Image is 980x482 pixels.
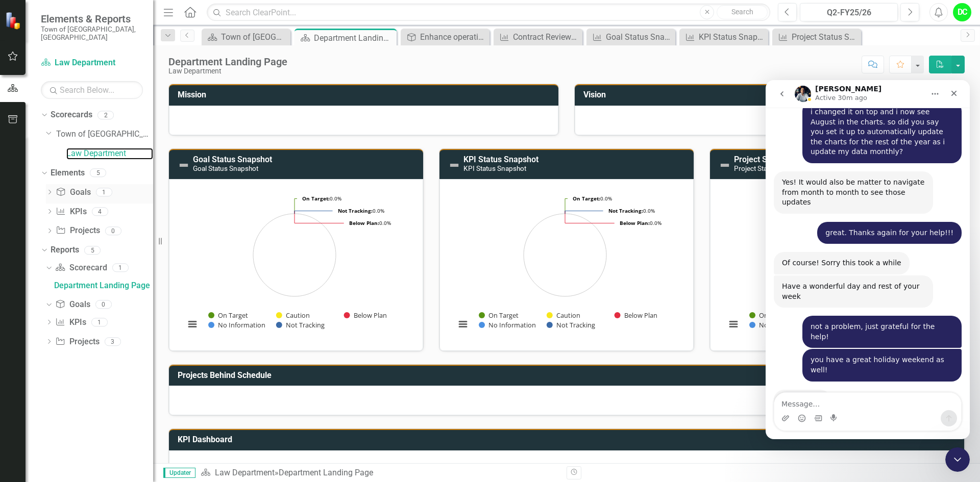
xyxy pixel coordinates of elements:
[450,187,683,340] div: Chart. Highcharts interactive chart.
[749,311,790,320] button: Show On Target
[112,264,129,272] div: 1
[180,187,412,340] div: Chart. Highcharts interactive chart.
[193,155,272,164] a: Goal Status Snapshot
[279,468,373,477] div: Department Landing Page
[55,336,99,348] a: Projects
[276,311,310,320] button: Show Caution
[163,468,195,478] span: Updater
[105,337,121,346] div: 3
[276,320,325,329] button: Show Not Tracking
[615,311,658,320] button: Show Below Plan
[734,164,807,172] small: Project Status Snapshot
[201,467,559,479] div: »
[945,447,970,472] iframe: Intercom live chat
[721,187,950,340] svg: Interactive chart
[41,13,143,25] span: Elements & Reports
[56,187,90,198] a: Goals
[221,31,288,43] div: Town of [GEOGRAPHIC_DATA] Page
[51,167,85,179] a: Elements
[496,31,580,43] a: Contract Review: Increase the contract turnaround time to 90% [DATE] or less by [DATE].
[608,207,643,214] tspan: Not Tracking:
[583,90,959,99] h3: Vision
[450,187,680,340] svg: Interactive chart
[513,31,580,43] div: Contract Review: Increase the contract turnaround time to 90% [DATE] or less by [DATE].
[479,311,519,320] button: Show On Target
[606,31,673,43] div: Goal Status Snapshot
[55,262,107,274] a: Scorecard
[178,159,190,171] img: Not Defined
[547,311,580,320] button: Show Caution
[302,195,341,202] text: 0.0%
[420,31,487,43] div: Enhance operational effectiveness and efficiency.
[953,3,971,21] button: DC
[456,317,470,332] button: View chart menu, Chart
[96,188,112,196] div: 1
[731,8,753,16] span: Search
[775,31,859,43] a: Project Status Snapshot
[56,225,100,237] a: Projects
[589,31,673,43] a: Goal Status Snapshot
[178,371,959,380] h3: Projects Behind Schedule
[55,317,86,328] a: KPIs
[717,5,768,19] button: Search
[180,187,409,340] svg: Interactive chart
[91,318,108,326] div: 1
[349,219,379,226] tspan: Below Plan:
[41,25,143,42] small: Town of [GEOGRAPHIC_DATA], [GEOGRAPHIC_DATA]
[719,159,731,171] img: Not Defined
[699,31,766,43] div: KPI Status Snapshot
[682,31,766,43] a: KPI Status Snapshot
[338,207,373,214] tspan: Not Tracking:
[800,3,898,21] button: Q2-FY25/26
[207,4,770,21] input: Search ClearPoint...
[766,80,970,439] iframe: Intercom live chat
[193,164,258,172] small: Goal Status Snapshot
[90,169,106,177] div: 5
[51,244,79,256] a: Reports
[54,281,153,290] div: Department Landing Page
[185,317,200,332] button: View chart menu, Chart
[573,195,612,202] text: 0.0%
[344,311,387,320] button: Show Below Plan
[55,299,90,311] a: Goals
[41,81,143,99] input: Search Below...
[547,320,596,329] button: Show Not Tracking
[448,159,460,171] img: Not Defined
[95,300,112,309] div: 0
[463,155,538,164] a: KPI Status Snapshot
[620,219,650,226] tspan: Below Plan:
[208,311,249,320] button: Show On Target
[66,148,153,160] a: Law Department
[97,111,114,119] div: 2
[338,207,384,214] text: 0.0%
[314,32,394,44] div: Department Landing Page
[178,435,959,444] h3: KPI Dashboard
[52,277,153,294] a: Department Landing Page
